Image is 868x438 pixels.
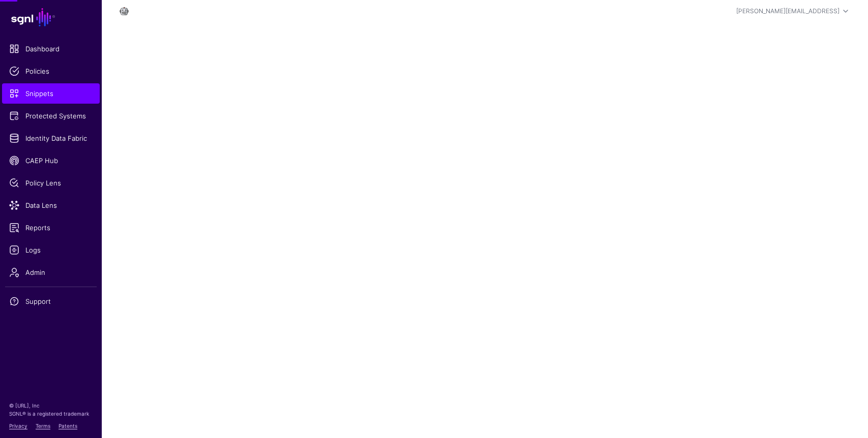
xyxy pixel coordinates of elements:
a: Terms [36,423,50,429]
a: Admin [2,262,100,283]
span: Admin [9,267,93,277]
a: Dashboard [2,39,100,59]
a: CAEP Hub [2,150,100,171]
p: SGNL® is a registered trademark [9,410,93,418]
span: Reports [9,223,93,233]
span: Data Lens [9,200,93,210]
a: Reports [2,217,100,238]
p: © [URL], Inc [9,401,93,410]
a: Snippets [2,83,100,104]
span: CAEP Hub [9,155,93,166]
a: Privacy [9,423,27,429]
span: Policy Lens [9,178,93,188]
a: SGNL [6,6,96,28]
span: Dashboard [9,44,93,54]
span: Identity Data Fabric [9,133,93,143]
a: Policies [2,61,100,81]
span: Snippets [9,88,93,99]
a: Protected Systems [2,106,100,126]
a: Data Lens [2,195,100,215]
span: Logs [9,245,93,255]
span: Policies [9,66,93,76]
span: Protected Systems [9,111,93,121]
a: Policy Lens [2,173,100,193]
a: Identity Data Fabric [2,128,100,148]
a: Logs [2,240,100,260]
a: Patents [59,423,77,429]
span: Support [9,296,93,306]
